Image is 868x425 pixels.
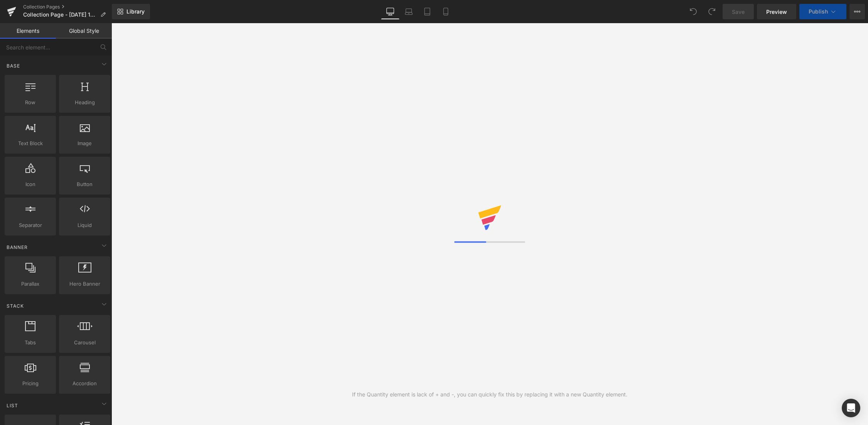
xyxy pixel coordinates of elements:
[6,62,21,69] span: Base
[61,339,108,347] span: Carousel
[418,4,437,19] a: Tablet
[7,280,54,288] span: Parallax
[7,379,54,388] span: Pricing
[399,4,418,19] a: Laptop
[61,221,108,229] span: Liquid
[849,4,865,19] button: More
[23,12,97,18] span: Collection Page - [DATE] 10:52:33
[732,8,745,16] span: Save
[757,4,796,19] a: Preview
[6,402,19,409] span: List
[352,390,627,399] div: If the Quantity element is lack of + and -, you can quickly fix this by replacing it with a new Q...
[7,339,54,347] span: Tabs
[6,302,25,310] span: Stack
[61,280,108,288] span: Hero Banner
[7,98,54,107] span: Row
[381,4,399,19] a: Desktop
[686,4,701,19] button: Undo
[809,8,828,15] span: Publish
[7,221,54,229] span: Separator
[61,379,108,388] span: Accordion
[437,4,455,19] a: Mobile
[23,4,112,10] a: Collection Pages
[704,4,720,19] button: Redo
[61,98,108,107] span: Heading
[61,139,108,147] span: Image
[126,8,145,15] span: Library
[7,180,54,188] span: Icon
[6,244,29,251] span: Banner
[842,399,860,417] div: Open Intercom Messenger
[112,4,150,19] a: New Library
[56,23,112,39] a: Global Style
[7,139,54,147] span: Text Block
[766,8,787,16] span: Preview
[61,180,108,188] span: Button
[799,4,846,19] button: Publish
